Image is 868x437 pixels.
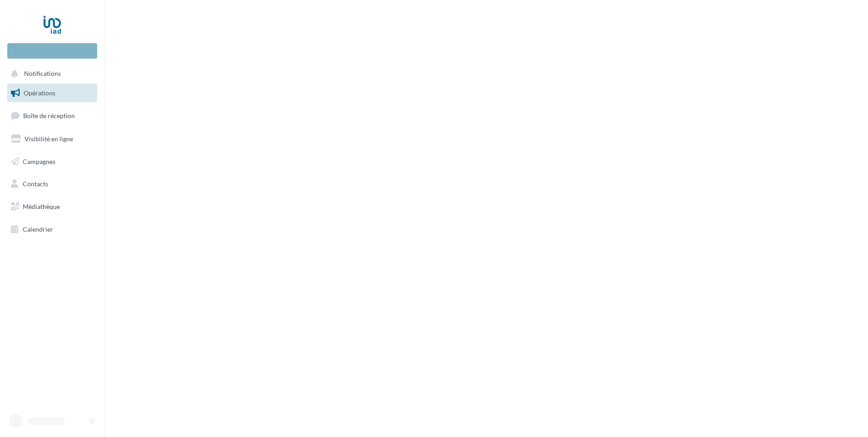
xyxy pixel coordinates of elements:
[24,89,55,97] span: Opérations
[5,129,99,149] a: Visibilité en ligne
[23,180,48,188] span: Contacts
[5,152,99,171] a: Campagnes
[5,106,99,125] a: Boîte de réception
[5,220,99,239] a: Calendrier
[24,70,61,78] span: Notifications
[23,203,60,210] span: Médiathèque
[23,225,53,233] span: Calendrier
[5,84,99,103] a: Opérations
[7,43,97,59] div: Nouvelle campagne
[23,112,75,119] span: Boîte de réception
[5,197,99,216] a: Médiathèque
[5,174,99,194] a: Contacts
[25,135,73,143] span: Visibilité en ligne
[23,157,55,165] span: Campagnes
